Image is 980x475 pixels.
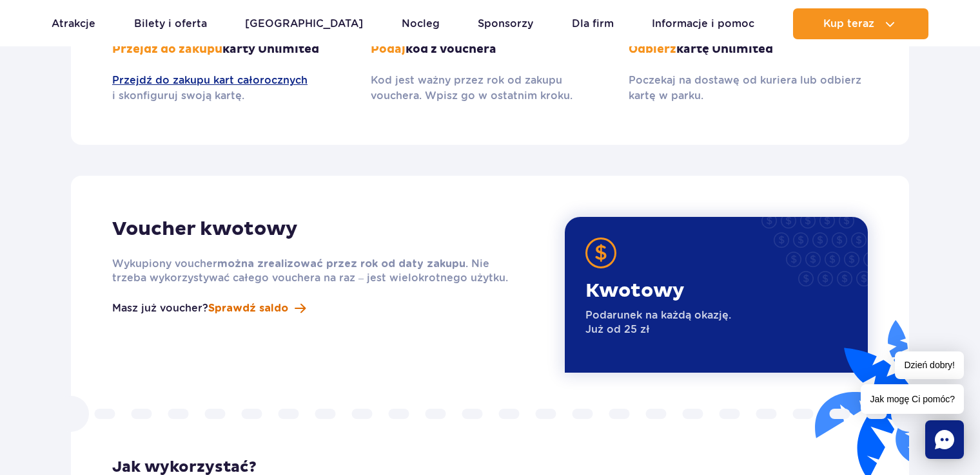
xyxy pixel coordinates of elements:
p: kartę Unlimited [629,42,868,57]
span: Jak mogę Ci pomóc? [861,384,964,414]
a: Nocleg [402,8,440,39]
p: Wykupiony voucher . Nie trzeba wykorzystywać całego vouchera na raz – jest wielokrotnego użytku. [112,257,522,285]
p: Podarunek na każdą okazję. Już od 25 zł [585,308,731,337]
a: Sponsorzy [478,8,533,39]
p: Kwotowy [585,279,731,303]
span: Przejdź do zakupu [112,42,222,57]
a: Bilety i oferta [134,8,207,39]
a: Dla firm [572,8,614,39]
button: Kup teraz [793,8,928,39]
span: Odbierz [629,42,676,57]
a: Przejdź do zakupu kart całorocznych [112,73,351,88]
h2: Voucher kwotowy [112,217,522,241]
p: karty Unlimited [112,42,351,57]
p: Masz już voucher? [112,301,208,316]
p: kod z vouchera [371,42,610,57]
p: Poczekaj na dostawę od kuriera lub odbierz kartę w parku. [629,73,868,104]
span: Kup teraz [823,18,874,30]
a: Informacje i pomoc [652,8,754,39]
strong: można zrealizować przez rok od daty zakupu [217,259,465,269]
p: Kod jest ważny przez rok od zakupu vouchera. Wpisz go w ostatnim kroku. [371,73,610,104]
a: Atrakcje [52,8,95,39]
button: Sprawdź saldo [208,301,306,316]
p: i skonfiguruj swoją kartę. [112,73,351,104]
div: Chat [925,420,964,459]
span: Podaj [371,42,406,57]
a: [GEOGRAPHIC_DATA] [245,8,363,39]
span: Sprawdź saldo [208,301,288,316]
span: Dzień dobry! [895,351,964,379]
